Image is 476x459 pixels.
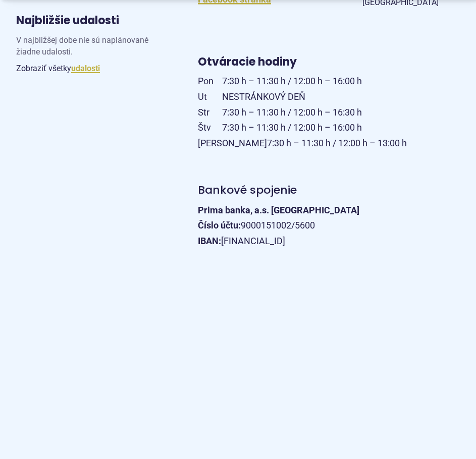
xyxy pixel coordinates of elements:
[198,220,241,231] strong: Číslo účtu:
[198,120,222,136] span: Štv
[198,182,297,198] span: Bankové spojenie
[16,62,166,75] p: Zobraziť všetky
[198,205,359,215] strong: Prima banka, a.s. [GEOGRAPHIC_DATA]
[16,35,166,62] p: V najbližšej dobe nie sú naplánované žiadne udalosti.
[198,56,460,68] h3: Otváracie hodiny
[71,64,100,73] a: Zobraziť všetky udalosti
[198,203,460,249] p: 9000151002/5600 [FINANCIAL_ID]
[198,236,221,246] strong: IBAN:
[198,89,222,105] span: Ut
[198,74,460,151] p: 7:30 h – 11:30 h / 12:00 h – 16:00 h NESTRÁNKOVÝ DEŇ 7:30 h – 11:30 h / 12:00 h – 16:30 h 7:30 h ...
[198,136,267,151] span: [PERSON_NAME]
[198,105,222,121] span: Str
[198,74,222,89] span: Pon
[16,15,119,27] h3: Najbližšie udalosti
